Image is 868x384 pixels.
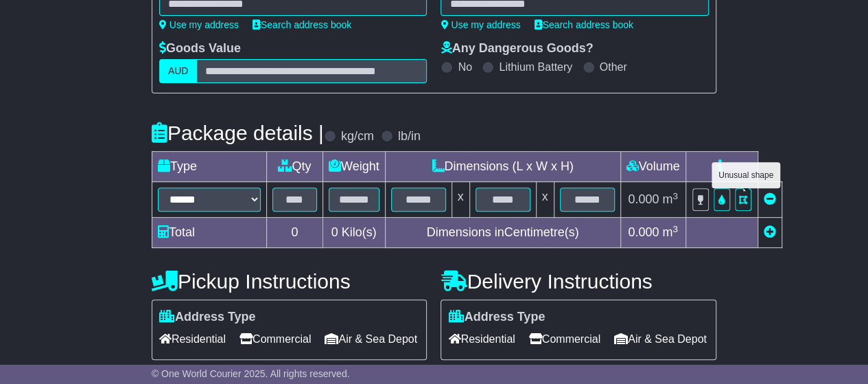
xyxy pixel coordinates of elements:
span: Commercial [529,328,600,350]
a: Add new item [764,225,776,239]
td: 0 [266,218,322,248]
span: © One World Courier 2025. All rights reserved. [152,368,350,379]
span: m [662,192,678,206]
td: x [451,182,469,218]
span: 0.000 [628,192,659,206]
sup: 3 [672,191,678,201]
td: Qty [266,152,322,182]
a: Use my address [159,19,239,30]
span: 0 [331,225,338,239]
label: Address Type [448,310,545,325]
label: Any Dangerous Goods? [441,41,593,56]
span: 0.000 [628,225,659,239]
h4: Package details | [152,122,324,144]
td: Weight [322,152,385,182]
label: lb/in [398,129,421,144]
a: Search address book [535,19,633,30]
label: Address Type [159,310,256,325]
label: kg/cm [341,129,374,144]
label: Goods Value [159,41,241,56]
span: m [662,225,678,239]
a: Search address book [253,19,351,30]
td: Dimensions (L x W x H) [385,152,620,182]
a: Use my address [441,19,520,30]
span: Air & Sea Depot [614,328,707,350]
span: Air & Sea Depot [325,328,417,350]
a: Remove this item [764,192,776,206]
td: Volume [620,152,685,182]
td: x [536,182,554,218]
span: Residential [159,328,226,350]
div: Unusual shape [712,162,780,188]
label: No [458,60,471,74]
label: Lithium Battery [499,60,572,74]
span: Residential [448,328,515,350]
span: Commercial [239,328,311,350]
sup: 3 [672,224,678,234]
td: Type [152,152,266,182]
label: AUD [159,59,198,83]
label: Other [600,60,627,74]
h4: Delivery Instructions [441,270,716,293]
h4: Pickup Instructions [152,270,427,293]
td: Kilo(s) [322,218,385,248]
td: Total [152,218,266,248]
td: Dimensions in Centimetre(s) [385,218,620,248]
